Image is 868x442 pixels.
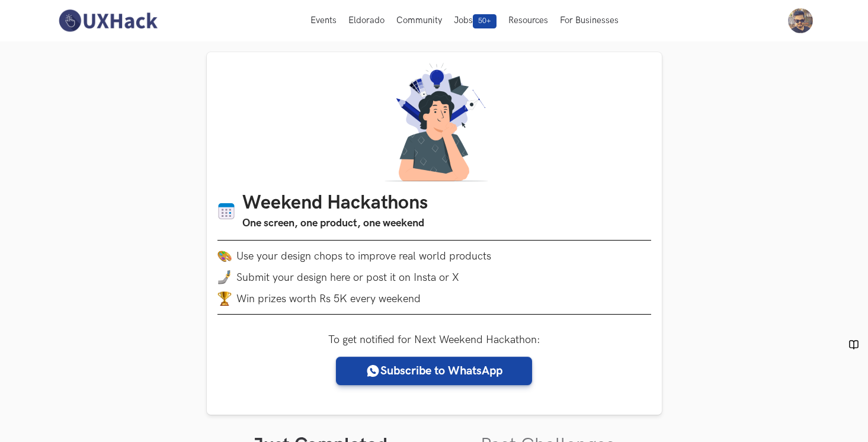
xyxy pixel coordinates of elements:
[788,8,813,33] img: Your profile pic
[55,8,161,33] img: UXHack-logo.png
[236,271,459,284] span: Submit your design here or post it on Insta or X
[336,357,532,385] a: Subscribe to WhatsApp
[217,292,232,306] img: trophy.png
[473,14,497,28] span: 50+
[217,292,651,306] li: Win prizes worth Rs 5K every weekend
[217,270,232,284] img: mobile-in-hand.png
[328,334,540,346] label: To get notified for Next Weekend Hackathon:
[217,249,651,263] li: Use your design chops to improve real world products
[242,192,428,215] h1: Weekend Hackathons
[217,202,235,220] img: Calendar icon
[217,249,232,263] img: palette.png
[242,215,428,232] h3: One screen, one product, one weekend
[377,63,491,181] img: A designer thinking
